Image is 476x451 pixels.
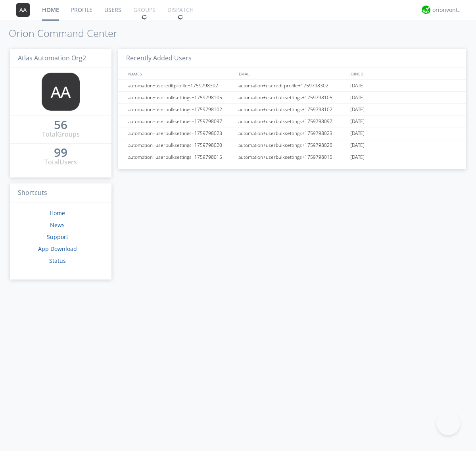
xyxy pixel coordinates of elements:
span: [DATE] [350,139,365,151]
img: spin.svg [178,14,183,20]
div: automation+usereditprofile+1759798302 [126,80,236,91]
a: Home [50,209,65,217]
span: [DATE] [350,104,365,116]
img: 29d36aed6fa347d5a1537e7736e6aa13 [422,6,430,14]
span: [DATE] [350,151,365,163]
div: automation+userbulksettings+1759798102 [236,104,348,115]
a: App Download [38,245,77,252]
div: automation+userbulksettings+1759798015 [236,151,348,163]
div: automation+userbulksettings+1759798097 [236,116,348,127]
a: News [50,221,65,229]
img: 373638.png [42,73,80,111]
span: Atlas Automation Org2 [18,54,86,62]
iframe: Toggle Customer Support [436,411,460,435]
a: 56 [54,121,67,130]
a: automation+userbulksettings+1759798020automation+userbulksettings+1759798020[DATE] [118,139,466,151]
div: automation+userbulksettings+1759798097 [126,116,236,127]
a: automation+userbulksettings+1759798102automation+userbulksettings+1759798102[DATE] [118,104,466,116]
a: automation+userbulksettings+1759798105automation+userbulksettings+1759798105[DATE] [118,92,466,104]
a: automation+usereditprofile+1759798302automation+usereditprofile+1759798302[DATE] [118,80,466,92]
span: [DATE] [350,116,365,127]
img: 373638.png [16,3,30,17]
div: automation+usereditprofile+1759798302 [236,80,348,91]
div: automation+userbulksettings+1759798102 [126,104,236,115]
span: [DATE] [350,80,365,92]
div: automation+userbulksettings+1759798015 [126,151,236,163]
h3: Shortcuts [10,183,111,203]
a: Status [49,257,66,264]
div: automation+userbulksettings+1759798105 [126,92,236,103]
div: orionvontas+atlas+automation+org2 [432,6,462,14]
div: automation+userbulksettings+1759798023 [126,127,236,139]
div: 99 [54,148,67,156]
div: automation+userbulksettings+1759798020 [126,139,236,151]
span: [DATE] [350,127,365,139]
div: EMAIL [237,68,347,79]
div: automation+userbulksettings+1759798105 [236,92,348,103]
div: NAMES [126,68,235,79]
img: spin.svg [142,14,147,20]
a: automation+userbulksettings+1759798097automation+userbulksettings+1759798097[DATE] [118,116,466,127]
span: [DATE] [350,92,365,104]
a: automation+userbulksettings+1759798023automation+userbulksettings+1759798023[DATE] [118,127,466,139]
div: Total Groups [42,130,80,139]
a: automation+userbulksettings+1759798015automation+userbulksettings+1759798015[DATE] [118,151,466,163]
a: 99 [54,148,67,158]
div: Total Users [44,158,77,167]
h3: Recently Added Users [118,49,466,68]
a: Support [47,233,68,241]
div: automation+userbulksettings+1759798020 [236,139,348,151]
div: automation+userbulksettings+1759798023 [236,127,348,139]
div: JOINED [347,68,459,79]
div: 56 [54,121,67,129]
